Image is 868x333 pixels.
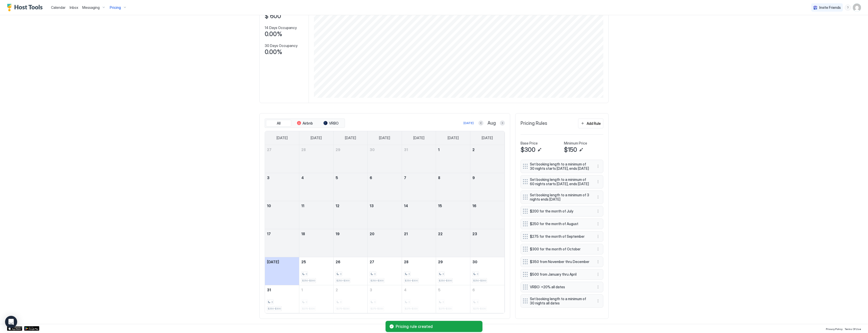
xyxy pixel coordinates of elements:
[370,279,384,282] span: $250-$300
[267,176,269,180] span: 3
[845,5,851,11] div: menu
[595,208,601,214] div: menu
[370,176,372,180] span: 6
[470,285,504,313] td: September 6, 2025
[438,232,443,236] span: 22
[265,229,299,239] a: August 17, 2025
[595,179,601,185] div: menu
[595,259,601,265] div: menu
[470,257,504,285] td: August 30, 2025
[299,229,333,239] a: August 18, 2025
[443,131,464,145] a: Friday
[402,201,436,229] td: August 14, 2025
[472,288,475,292] span: 6
[299,285,333,295] a: September 1, 2025
[265,173,299,182] a: August 3, 2025
[299,257,333,267] a: August 25, 2025
[368,285,402,313] td: September 3, 2025
[336,148,340,152] span: 29
[334,173,368,182] a: August 5, 2025
[299,201,334,229] td: August 11, 2025
[530,297,590,305] span: Set booking length to a minimum of 30 nights all dates
[301,288,303,292] span: 1
[333,285,368,313] td: September 2, 2025
[595,163,601,169] button: More options
[482,136,493,140] span: [DATE]
[368,257,402,267] a: August 27, 2025
[402,229,436,239] a: August 21, 2025
[564,146,577,154] span: $150
[595,284,601,290] div: menu
[318,120,344,127] button: VRBO
[402,173,436,201] td: August 7, 2025
[470,145,504,154] a: August 2, 2025
[374,131,395,145] a: Wednesday
[472,148,475,152] span: 2
[500,121,505,126] button: Next month
[408,131,429,145] a: Thursday
[530,209,590,213] span: $200 for the month of July
[470,145,504,173] td: August 2, 2025
[595,194,601,200] div: menu
[267,288,271,292] span: 31
[267,204,271,208] span: 10
[587,121,601,126] div: Add Rule
[374,272,375,276] span: 3
[402,173,436,182] a: August 7, 2025
[442,272,444,276] span: 3
[70,5,78,10] span: Inbox
[436,285,470,313] td: September 5, 2025
[368,229,402,257] td: August 20, 2025
[267,148,272,152] span: 27
[51,5,66,10] span: Calendar
[595,298,601,304] div: menu
[477,131,498,145] a: Saturday
[404,260,409,264] span: 28
[299,229,334,257] td: August 18, 2025
[340,131,361,145] a: Tuesday
[463,120,474,126] button: [DATE]
[334,257,368,267] a: August 26, 2025
[536,147,542,153] button: Edit
[299,173,333,182] a: August 4, 2025
[470,201,504,229] td: August 16, 2025
[370,288,372,292] span: 3
[265,12,281,20] span: $ 600
[438,260,443,264] span: 29
[265,257,299,267] a: August 24, 2025
[306,272,307,276] span: 3
[438,288,441,292] span: 5
[379,136,390,140] span: [DATE]
[402,229,436,257] td: August 21, 2025
[595,271,601,277] div: menu
[299,145,333,154] a: July 28, 2025
[368,201,402,210] a: August 13, 2025
[413,136,424,140] span: [DATE]
[438,176,440,180] span: 8
[408,272,410,276] span: 3
[265,118,345,128] div: tab-group
[333,173,368,201] td: August 5, 2025
[368,257,402,285] td: August 27, 2025
[334,201,368,210] a: August 12, 2025
[404,176,406,180] span: 7
[436,145,470,173] td: August 1, 2025
[333,229,368,257] td: August 19, 2025
[265,257,299,285] td: August 24, 2025
[470,173,504,201] td: August 9, 2025
[299,201,333,210] a: August 11, 2025
[333,257,368,285] td: August 26, 2025
[404,148,408,152] span: 31
[368,229,402,239] a: August 20, 2025
[265,229,299,257] td: August 17, 2025
[470,229,504,257] td: August 23, 2025
[448,136,459,140] span: [DATE]
[436,173,470,201] td: August 8, 2025
[368,145,402,154] a: July 30, 2025
[5,316,17,328] div: Open Intercom Messenger
[470,173,504,182] a: August 9, 2025
[267,232,271,236] span: 17
[436,229,470,239] a: August 22, 2025
[302,279,315,282] span: $250-$300
[299,145,334,173] td: July 28, 2025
